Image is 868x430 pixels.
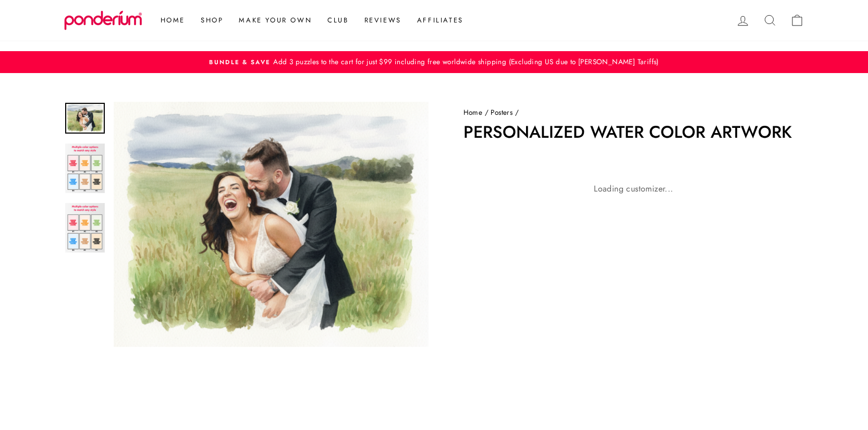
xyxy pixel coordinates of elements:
a: Home [463,107,483,117]
a: Bundle & SaveAdd 3 puzzles to the cart for just $99 including free worldwide shipping (Excluding ... [67,56,802,68]
a: Posters [491,107,512,117]
a: Make Your Own [231,11,320,30]
a: Home [153,11,193,30]
a: Affiliates [409,11,471,30]
a: Club [320,11,356,30]
img: Ponderium [64,10,142,30]
span: Bundle & Save [209,58,271,66]
img: Personalized Water Color Artwork [65,144,105,193]
img: Personalized Water Color Artwork [65,203,105,253]
span: Add 3 puzzles to the cart for just $99 including free worldwide shipping (Excluding US due to [PE... [271,56,658,67]
span: / [515,107,519,117]
a: Reviews [357,11,409,30]
nav: breadcrumbs [463,107,804,118]
span: / [485,107,488,117]
h1: Personalized Water Color Artwork [463,124,804,140]
ul: Primary [148,11,471,30]
a: Shop [193,11,231,30]
div: Loading customizer... [463,161,804,217]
